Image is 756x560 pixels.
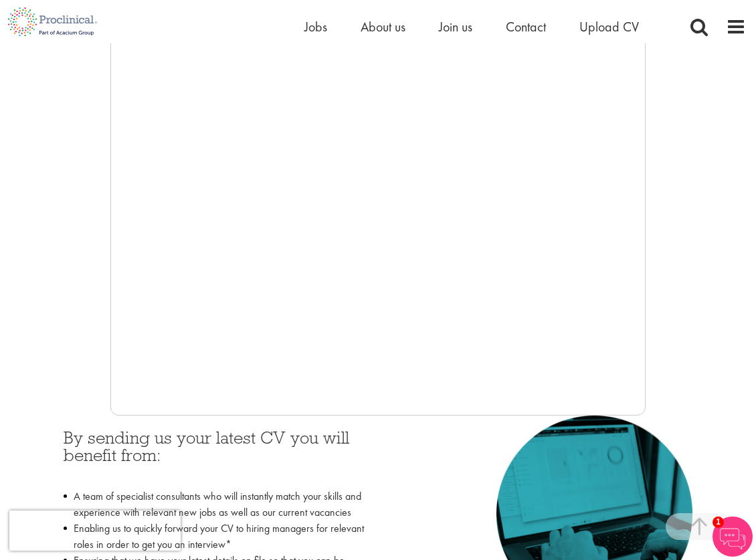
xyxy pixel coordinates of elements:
[439,18,472,35] a: Join us
[713,517,753,557] img: Chatbot
[579,18,639,35] a: Upload CV
[9,510,181,551] iframe: reCAPTCHA
[506,18,546,35] a: Contact
[361,18,405,35] a: About us
[713,517,724,528] span: 1
[64,521,368,553] li: Enabling us to quickly forward your CV to hiring managers for relevant roles in order to get you ...
[64,488,368,521] li: A team of specialist consultants who will instantly match your skills and experience with relevan...
[64,429,368,482] h3: By sending us your latest CV you will benefit from:
[304,18,327,35] a: Jobs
